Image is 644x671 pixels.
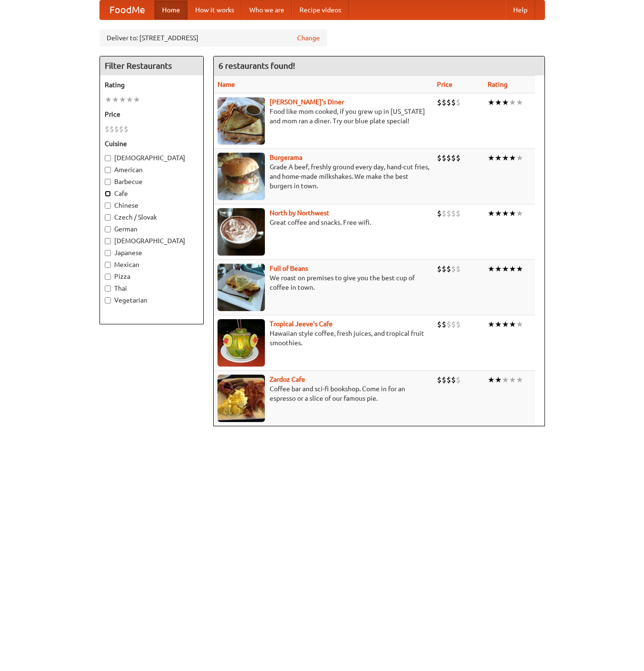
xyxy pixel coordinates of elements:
[218,384,429,403] p: Coffee bar and sci-fi bookshop. Come in for an espresso or a slice of our famous pie.
[105,80,199,90] h5: Rating
[516,375,523,385] li: ★
[442,319,446,330] li: $
[105,165,199,175] label: American
[188,0,242,19] a: How it works
[218,81,235,88] a: Name
[495,153,502,163] li: ★
[488,208,495,219] li: ★
[509,375,516,385] li: ★
[516,264,523,274] li: ★
[437,97,442,108] li: $
[105,179,111,185] input: Barbecue
[126,94,133,105] li: ★
[270,320,333,328] a: Tropical Jeeve's Cafe
[114,124,119,134] li: $
[451,153,456,163] li: $
[100,56,203,75] h4: Filter Restaurants
[451,375,456,385] li: $
[488,319,495,330] li: ★
[105,110,199,119] h5: Price
[218,153,265,200] img: burgerama.jpg
[509,208,516,219] li: ★
[488,375,495,385] li: ★
[446,319,451,330] li: $
[218,319,265,367] img: jeeves.jpg
[442,97,446,108] li: $
[105,191,111,197] input: Cafe
[105,226,111,232] input: German
[218,329,429,348] p: Hawaiian style coffee, fresh juices, and tropical fruit smoothies.
[218,273,429,292] p: We roast on premises to give you the best cup of coffee in town.
[218,218,429,227] p: Great coffee and snacks. Free wifi.
[100,0,154,19] a: FoodMe
[509,153,516,163] li: ★
[488,153,495,163] li: ★
[133,94,140,105] li: ★
[119,124,124,134] li: $
[502,375,509,385] li: ★
[451,208,456,219] li: $
[456,97,461,108] li: $
[495,97,502,108] li: ★
[456,153,461,163] li: $
[270,265,308,272] a: Full of Beans
[446,264,451,274] li: $
[105,212,199,222] label: Czech / Slovak
[105,260,199,269] label: Mexican
[506,0,535,19] a: Help
[516,208,523,219] li: ★
[292,0,349,19] a: Recipe videos
[218,61,295,70] ng-pluralize: 6 restaurants found!
[437,81,453,88] a: Price
[437,375,442,385] li: $
[442,153,446,163] li: $
[105,224,199,234] label: German
[105,238,111,244] input: [DEMOGRAPHIC_DATA]
[502,153,509,163] li: ★
[105,297,111,303] input: Vegetarian
[218,97,265,145] img: sallys.jpg
[297,33,320,43] a: Change
[270,98,344,106] a: [PERSON_NAME]'s Diner
[105,139,199,148] h5: Cuisine
[109,124,114,134] li: $
[105,201,199,210] label: Chinese
[502,264,509,274] li: ★
[488,264,495,274] li: ★
[446,375,451,385] li: $
[218,107,429,126] p: Food like mom cooked, if you grew up in [US_STATE] and mom ran a diner. Try our blue plate special!
[456,264,461,274] li: $
[105,272,199,281] label: Pizza
[502,97,509,108] li: ★
[451,97,456,108] li: $
[495,375,502,385] li: ★
[442,264,446,274] li: $
[105,248,199,257] label: Japanese
[516,153,523,163] li: ★
[502,208,509,219] li: ★
[270,209,329,217] b: North by Northwest
[105,250,111,256] input: Japanese
[218,375,265,422] img: zardoz.jpg
[105,262,111,268] input: Mexican
[105,285,111,292] input: Thai
[105,295,199,305] label: Vegetarian
[437,208,442,219] li: $
[119,94,126,105] li: ★
[437,153,442,163] li: $
[105,167,111,173] input: American
[502,319,509,330] li: ★
[105,94,112,105] li: ★
[218,208,265,256] img: north.jpg
[242,0,292,19] a: Who we are
[451,319,456,330] li: $
[100,29,327,46] div: Deliver to: [STREET_ADDRESS]
[112,94,119,105] li: ★
[218,264,265,311] img: beans.jpg
[270,376,305,383] a: Zardoz Cafe
[456,375,461,385] li: $
[509,97,516,108] li: ★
